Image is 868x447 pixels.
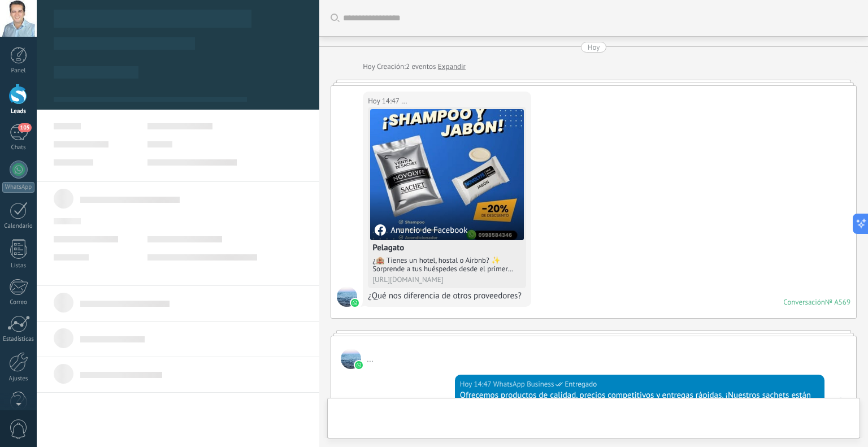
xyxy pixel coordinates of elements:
h4: Pelagato [372,242,522,254]
div: Hoy [588,42,600,53]
a: Expandir [438,61,466,72]
img: waba.svg [355,361,363,369]
div: Chats [2,144,35,151]
div: Hoy [363,61,377,72]
a: Anuncio de FacebookPelagato¿🏨 Tienes un hotel, hostal o Airbnb? ✨ Sorprende a tus huéspedes desde... [370,109,524,286]
span: Entregado [565,379,597,390]
img: waba.svg [351,299,359,307]
span: ... [341,349,361,369]
div: Anuncio de Facebook [375,224,467,236]
div: Hoy 14:47 [460,379,493,390]
div: Ofrecemos productos de calidad, precios competitivos y entregas rápidas. ¡Nuestros sachets están ... [460,390,819,413]
span: ... [401,96,407,107]
div: Correo [2,299,35,306]
div: Estadísticas [2,336,35,343]
span: ... [367,354,374,364]
div: Conversación [783,297,825,307]
div: ¿🏨 Tienes un hotel, hostal o Airbnb? ✨ Sorprende a tus huéspedes desde el primer momento con sach... [372,256,522,273]
span: 2 eventos [406,61,436,72]
div: Listas [2,262,35,270]
span: WhatsApp Business [830,397,850,418]
span: 105 [18,123,31,132]
span: ... [337,287,357,307]
div: Panel [2,67,35,75]
div: [URL][DOMAIN_NAME] [372,275,522,284]
span: WhatsApp Business [493,379,554,390]
div: WhatsApp [2,182,34,193]
div: ¿Qué nos diferencia de otros proveedores? [368,290,526,302]
div: Leads [2,108,35,115]
div: Creación: [363,61,466,72]
div: Ajustes [2,375,35,383]
div: Hoy 14:47 [368,96,401,107]
div: № A569 [825,297,850,307]
div: Calendario [2,223,35,230]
